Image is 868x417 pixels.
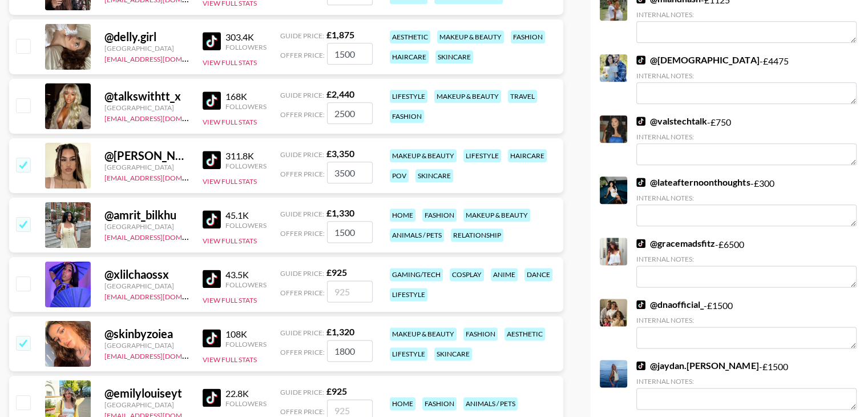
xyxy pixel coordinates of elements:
[434,347,472,360] div: skincare
[104,53,219,63] a: [EMAIL_ADDRESS][DOMAIN_NAME]
[327,43,373,65] input: 1,875
[225,328,267,340] div: 108K
[326,326,354,337] strong: £ 1,320
[451,228,503,242] div: relationship
[225,340,267,348] div: Followers
[225,269,267,280] div: 43.5K
[390,110,424,123] div: fashion
[225,31,267,43] div: 303.4K
[463,149,501,162] div: lifestyle
[491,268,518,281] div: anime
[390,228,444,242] div: animals / pets
[636,300,645,309] img: TikTok
[636,115,707,127] a: @valstechtalk
[508,90,537,103] div: travel
[422,209,457,222] div: fashion
[203,296,257,304] button: View Full Stats
[104,163,189,171] div: [GEOGRAPHIC_DATA]
[463,209,530,222] div: makeup & beauty
[203,329,221,347] img: TikTok
[524,268,552,281] div: dance
[463,327,498,340] div: fashion
[636,238,715,249] a: @gracemadsfitz
[225,91,267,102] div: 168K
[326,386,347,396] strong: £ 925
[636,377,857,386] div: Internal Notes:
[390,209,415,222] div: home
[508,149,547,162] div: haircare
[225,43,267,51] div: Followers
[636,117,645,126] img: TikTok
[104,89,189,103] div: @ talkswithtt_x
[280,348,325,356] span: Offer Price:
[636,54,759,66] a: @[DEMOGRAPHIC_DATA]
[104,44,189,53] div: [GEOGRAPHIC_DATA]
[390,327,457,340] div: makeup & beauty
[280,170,325,178] span: Offer Price:
[434,90,501,103] div: makeup & beauty
[280,150,324,159] span: Guide Price:
[636,299,704,310] a: @dnaofficial_
[450,268,484,281] div: cosplay
[327,102,373,124] input: 2,440
[104,171,219,182] a: [EMAIL_ADDRESS][DOMAIN_NAME]
[225,280,267,289] div: Followers
[225,150,267,162] div: 311.8K
[504,327,545,340] div: aesthetic
[327,162,373,183] input: 3,350
[280,31,324,40] span: Guide Price:
[422,397,457,410] div: fashion
[203,270,221,288] img: TikTok
[636,239,645,248] img: TikTok
[326,89,354,99] strong: £ 2,440
[327,340,373,362] input: 1,320
[636,10,857,19] div: Internal Notes:
[435,50,473,63] div: skincare
[511,30,545,43] div: fashion
[326,207,354,218] strong: £ 1,330
[636,177,750,188] a: @lateafternoonthoughts
[203,118,257,126] button: View Full Stats
[203,91,221,110] img: TikTok
[636,316,857,324] div: Internal Notes:
[104,112,219,123] a: [EMAIL_ADDRESS][DOMAIN_NAME]
[225,399,267,408] div: Followers
[225,210,267,221] div: 45.1K
[636,178,645,187] img: TikTok
[203,58,257,67] button: View Full Stats
[280,51,325,59] span: Offer Price:
[463,397,518,410] div: animals / pets
[104,350,219,360] a: [EMAIL_ADDRESS][DOMAIN_NAME]
[636,360,857,410] div: - £ 1500
[104,327,189,341] div: @ skinbyzoiea
[203,177,257,186] button: View Full Stats
[203,151,221,169] img: TikTok
[225,102,267,111] div: Followers
[104,267,189,282] div: @ xlilchaossx
[104,386,189,400] div: @ emilylouiseyt
[636,115,857,165] div: - £ 750
[280,210,324,218] span: Guide Price:
[280,288,325,297] span: Offer Price:
[636,55,645,65] img: TikTok
[390,30,430,43] div: aesthetic
[390,149,457,162] div: makeup & beauty
[104,282,189,290] div: [GEOGRAPHIC_DATA]
[636,238,857,287] div: - £ 6500
[203,32,221,50] img: TikTok
[636,255,857,263] div: Internal Notes:
[225,388,267,399] div: 22.8K
[636,194,857,202] div: Internal Notes:
[104,231,219,242] a: [EMAIL_ADDRESS][DOMAIN_NAME]
[326,148,354,159] strong: £ 3,350
[636,54,857,104] div: - £ 4475
[390,397,415,410] div: home
[104,149,189,163] div: @ [PERSON_NAME].[PERSON_NAME]
[280,91,324,99] span: Guide Price:
[327,221,373,243] input: 1,330
[203,388,221,407] img: TikTok
[104,30,189,44] div: @ delly.girl
[203,236,257,245] button: View Full Stats
[636,177,857,226] div: - £ 300
[280,110,325,119] span: Offer Price:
